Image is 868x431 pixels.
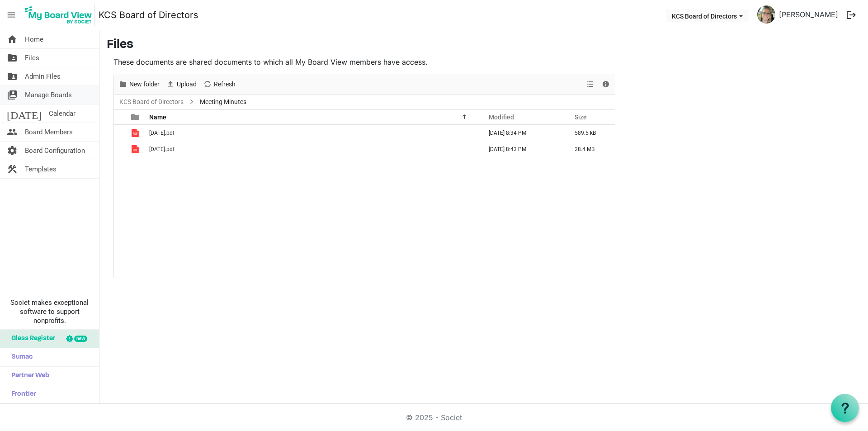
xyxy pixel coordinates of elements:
[25,49,39,67] span: Files
[7,30,18,48] span: home
[757,5,775,24] img: Hh7k5mmDIpqOGLPaJpI44K6sLj7PEd2haQyQ_kEn3Nv_4lU3kCoxkUlArsVuURaGZOBNaMZtGBN_Ck85F7L1bw_thumb.png
[7,330,55,348] span: Glass Register
[25,86,72,104] span: Manage Boards
[113,57,615,67] p: These documents are shared documents to which all My Board View members have access.
[842,5,861,24] button: logout
[25,67,61,85] span: Admin Files
[565,141,615,157] td: 28.4 MB is template cell column header Size
[598,75,613,94] div: Details
[22,4,95,26] img: My Board View Logo
[117,79,161,90] button: New folder
[479,141,565,157] td: June 17, 2025 8:43 PM column header Modified
[583,75,598,94] div: View
[25,160,57,178] span: Templates
[600,79,612,90] button: Details
[202,79,237,90] button: Refresh
[25,30,43,48] span: Home
[126,141,146,157] td: is template cell column header type
[107,38,861,53] h3: Files
[7,49,18,67] span: folder_shared
[7,86,18,104] span: switch_account
[7,385,36,403] span: Frontier
[146,141,479,157] td: 06-June 2025.pdf is template cell column header Name
[49,104,75,123] span: Calendar
[165,79,198,90] button: Upload
[114,125,126,141] td: checkbox
[126,125,146,141] td: is template cell column header type
[7,67,18,85] span: folder_shared
[7,160,18,178] span: construction
[575,114,587,121] span: Size
[213,79,236,90] span: Refresh
[3,6,20,24] span: menu
[115,75,163,94] div: New folder
[406,413,462,422] a: © 2025 - Societ
[149,114,166,121] span: Name
[128,79,160,90] span: New folder
[25,123,73,141] span: Board Members
[7,348,33,366] span: Sumac
[479,125,565,141] td: February 19, 2025 8:34 PM column header Modified
[585,79,595,90] button: View dropdownbutton
[118,96,185,108] a: KCS Board of Directors
[74,336,87,342] div: new
[489,114,514,121] span: Modified
[25,142,85,160] span: Board Configuration
[7,367,49,385] span: Partner Web
[7,104,42,123] span: [DATE]
[200,75,239,94] div: Refresh
[22,4,99,26] a: My Board View Logo
[775,5,842,24] a: [PERSON_NAME]
[114,141,126,157] td: checkbox
[163,75,200,94] div: Upload
[149,146,175,152] span: [DATE].pdf
[4,298,95,325] span: Societ makes exceptional software to support nonprofits.
[7,142,18,160] span: settings
[176,79,198,90] span: Upload
[99,6,198,24] a: KCS Board of Directors
[149,130,175,136] span: [DATE].pdf
[666,9,749,22] button: KCS Board of Directors dropdownbutton
[7,123,18,141] span: people
[146,125,479,141] td: 02-February2025.pdf is template cell column header Name
[565,125,615,141] td: 589.5 kB is template cell column header Size
[198,96,248,108] span: Meeting Minutes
